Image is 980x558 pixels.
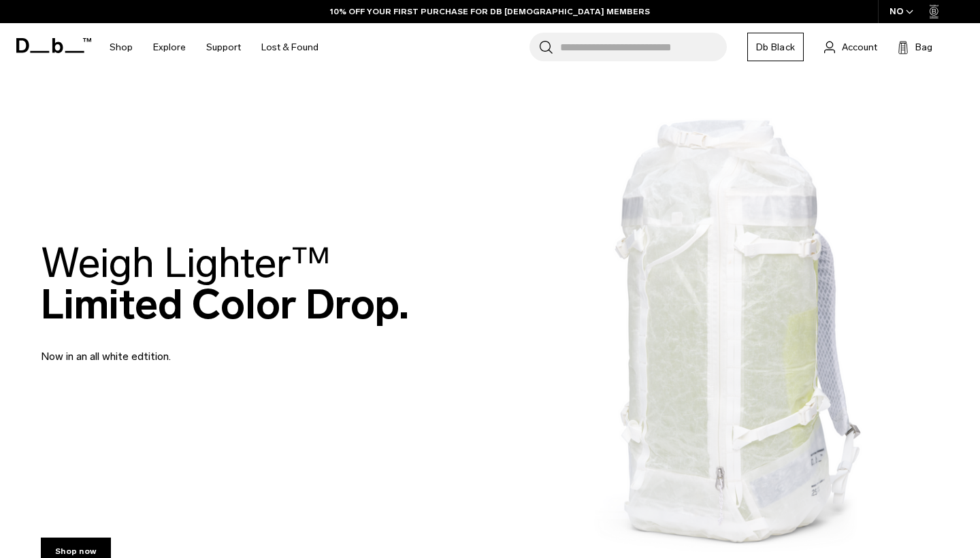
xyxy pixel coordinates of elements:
span: Account [842,40,877,54]
h2: Limited Color Drop. [41,242,409,325]
span: Bag [915,40,932,54]
p: Now in an all white edtition. [41,332,367,365]
a: Lost & Found [261,23,318,71]
a: 10% OFF YOUR FIRST PURCHASE FOR DB [DEMOGRAPHIC_DATA] MEMBERS [330,5,650,18]
a: Explore [153,23,186,71]
button: Bag [898,39,932,55]
span: Weigh Lighter™ [41,238,331,288]
a: Db Black [747,33,804,61]
a: Shop [110,23,133,71]
nav: Main Navigation [99,23,329,71]
a: Account [824,39,877,55]
a: Support [206,23,241,71]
